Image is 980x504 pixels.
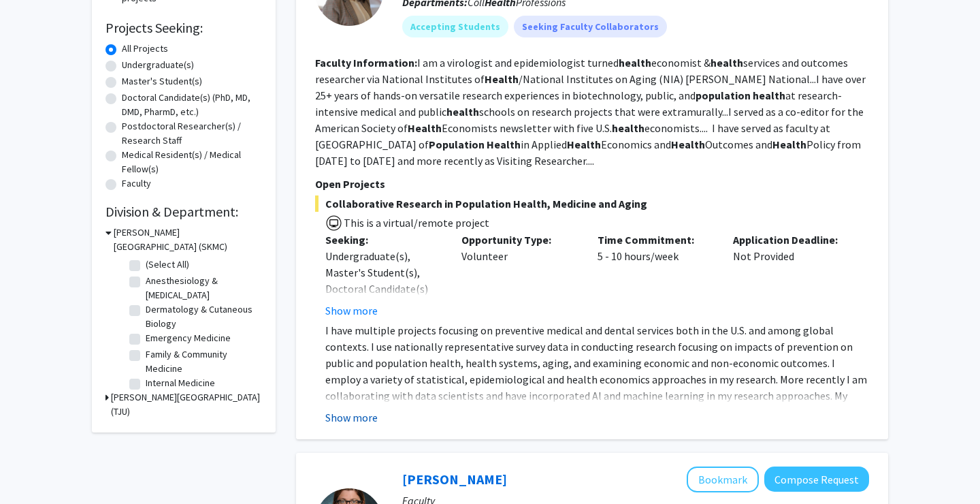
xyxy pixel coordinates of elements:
b: Health [567,138,601,151]
h2: Division & Department: [105,204,262,220]
span: This is a virtual/remote project [342,216,489,230]
b: Health [485,72,519,86]
label: Dermatology & Cutaneous Biology [146,302,259,331]
label: Anesthesiology & [MEDICAL_DATA] [146,274,259,302]
b: health [619,56,651,69]
button: Add Amy Cunningham to Bookmarks [687,467,759,492]
p: Seeking: [325,232,441,248]
label: Internal Medicine [146,376,215,390]
h3: [PERSON_NAME][GEOGRAPHIC_DATA] (SKMC) [114,225,262,254]
mat-chip: Accepting Students [402,16,508,37]
h3: [PERSON_NAME][GEOGRAPHIC_DATA] (TJU) [111,390,262,419]
h2: Projects Seeking: [105,20,262,36]
div: Volunteer [451,232,587,319]
span: Collaborative Research in Population Health, Medicine and Aging [315,195,869,212]
label: All Projects [122,42,168,56]
p: Opportunity Type: [461,232,577,248]
fg-read-more: I am a virologist and epidemiologist turned economist & services and outcomes researcher via Nati... [315,56,866,168]
b: Health [772,138,806,151]
label: Family & Community Medicine [146,347,259,376]
b: population [696,89,751,102]
a: [PERSON_NAME] [402,471,507,488]
b: Faculty Information: [315,56,417,69]
div: 5 - 10 hours/week [587,232,723,319]
label: Doctoral Candidate(s) (PhD, MD, DMD, PharmD, etc.) [122,91,262,119]
b: Health [408,121,442,135]
b: health [753,89,785,102]
b: health [446,105,479,119]
label: Master's Student(s) [122,74,202,89]
b: Health [671,138,705,151]
b: health [612,121,644,135]
button: Show more [325,302,378,319]
p: Open Projects [315,176,869,192]
mat-chip: Seeking Faculty Collaborators [514,16,667,37]
div: Undergraduate(s), Master's Student(s), Doctoral Candidate(s) (PhD, MD, DMD, PharmD, etc.), Postdo... [325,248,441,411]
button: Show more [325,409,378,426]
b: Health [487,138,521,151]
p: Application Deadline: [733,232,849,248]
div: Not Provided [723,232,859,319]
label: Medical Resident(s) / Medical Fellow(s) [122,148,262,176]
label: (Select All) [146,257,189,272]
label: Emergency Medicine [146,331,231,345]
iframe: Chat [10,443,58,494]
label: Undergraduate(s) [122,58,194,72]
b: Population [429,138,485,151]
p: I have multiple projects focusing on preventive medical and dental services both in the U.S. and ... [325,322,869,453]
p: Time Commitment: [598,232,713,248]
label: Postdoctoral Researcher(s) / Research Staff [122,119,262,148]
b: health [710,56,743,69]
label: Faculty [122,176,151,191]
button: Compose Request to Amy Cunningham [764,467,869,492]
